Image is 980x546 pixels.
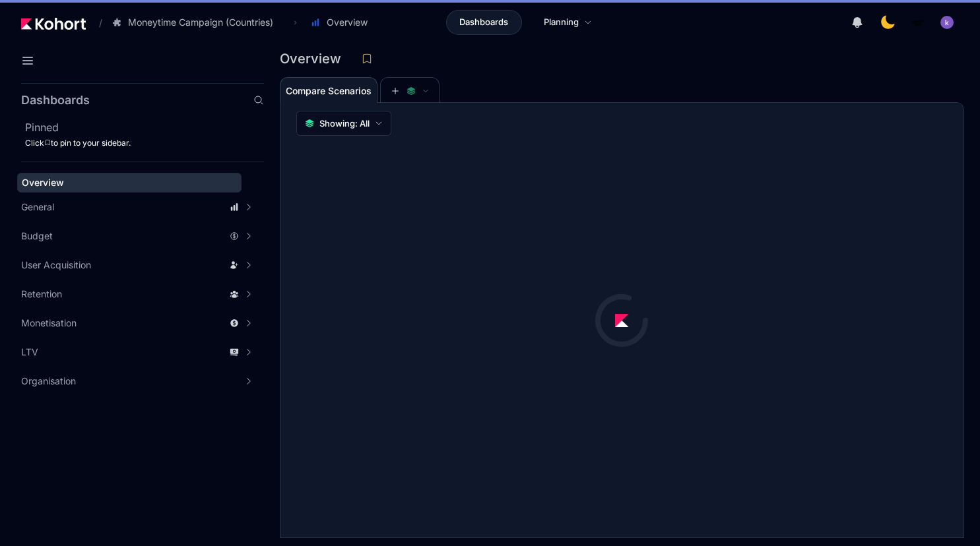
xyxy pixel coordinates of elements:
[304,11,381,34] button: Overview
[327,16,368,29] span: Overview
[105,11,287,34] button: Moneytime Campaign (Countries)
[911,16,925,29] img: logo_MoneyTimeLogo_1_20250619094856634230.png
[128,16,273,29] span: Moneytime Campaign (Countries)
[291,17,300,28] span: ›
[459,16,508,29] span: Dashboards
[21,375,76,388] span: Organisation
[17,173,242,193] a: Overview
[21,317,77,330] span: Monetisation
[544,16,579,29] span: Planning
[21,94,90,106] h2: Dashboards
[21,200,54,214] span: General
[22,177,64,188] span: Overview
[25,119,264,135] h2: Pinned
[446,10,522,35] a: Dashboards
[21,258,91,272] span: User Acquisition
[280,52,349,65] h3: Overview
[21,229,53,243] span: Budget
[21,346,38,359] span: LTV
[88,16,102,30] span: /
[25,138,264,148] div: Click to pin to your sidebar.
[319,117,370,130] span: Showing: All
[21,288,62,301] span: Retention
[286,86,372,96] span: Compare Scenarios
[296,111,391,136] button: Showing: All
[530,10,606,35] a: Planning
[21,18,86,30] img: Kohort logo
